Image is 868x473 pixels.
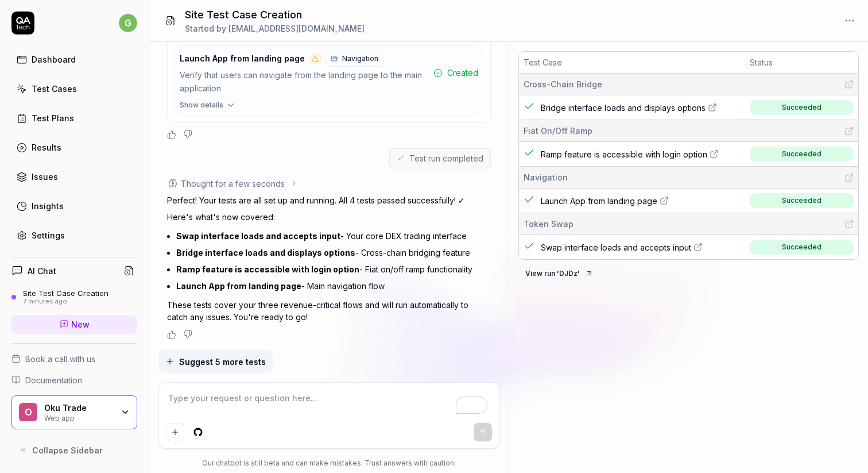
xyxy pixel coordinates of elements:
a: Book a call with us [11,353,137,365]
span: Swap interface loads and accepts input [541,241,691,253]
span: g [119,14,137,32]
li: - Main navigation flow [176,278,491,294]
a: Bridge interface loads and displays options [176,248,355,257]
div: Our chatbot is still beta and can make mistakes. Trust answers with caution. [158,458,500,468]
div: Verify that users can navigate from the landing page to the main application [180,69,429,95]
div: Oku Trade [44,403,113,413]
span: Token Swap [524,218,573,230]
a: Ramp feature is accessible with login option [176,264,359,274]
div: Insights [32,200,64,212]
button: View run 'DJDz' [518,264,600,283]
button: Collapse Sidebar [11,439,137,462]
button: Suggest 5 more tests [158,350,273,373]
a: Test Cases [11,78,137,100]
span: Documentation [25,374,82,386]
div: Dashboard [32,53,76,66]
p: These tests cover your three revenue-critical flows and will run automatically to catch any issue... [167,299,491,323]
a: Navigation [325,51,383,67]
p: Perfect! Your tests are all set up and running. All 4 tests passed successfully! ✓ [167,194,491,206]
li: - Cross-chain bridging feature [176,244,491,261]
p: Here's what's now covered: [167,211,491,223]
th: Status [745,52,858,74]
li: - Your core DEX trading interface [176,228,491,244]
a: Insights [11,195,137,217]
a: Ramp feature is accessible with login option [541,148,743,160]
span: Test run completed [409,152,483,164]
h1: Site Test Case Creation [185,7,365,22]
div: Results [32,141,61,153]
div: Settings [32,229,65,241]
a: Site Test Case Creation7 minutes ago [11,289,137,306]
a: Swap interface loads and accepts input [541,241,743,253]
span: Collapse Sidebar [32,444,103,456]
button: Add attachment [166,423,184,441]
button: Positive feedback [167,130,176,139]
textarea: To enrich screen reader interactions, please activate Accessibility in Grammarly extension settings [166,390,493,418]
span: [EMAIL_ADDRESS][DOMAIN_NAME] [228,24,365,33]
div: Started by [185,22,365,34]
div: Site Test Case Creation [23,289,108,298]
span: Created [447,67,478,79]
a: View run 'DJDz' [518,267,600,278]
div: Web app [44,413,113,422]
button: g [119,11,137,34]
span: Fiat On/Off Ramp [524,125,592,137]
div: Thought for a few seconds [181,178,285,190]
div: Succeeded [782,149,821,159]
button: Negative feedback [183,330,192,339]
div: Succeeded [782,242,821,252]
a: Launch App from landing page [176,281,301,291]
span: Suggest 5 more tests [179,356,266,368]
span: Launch App from landing page [180,53,305,64]
button: OOku TradeWeb app [11,395,137,430]
span: Navigation [342,53,378,64]
a: Results [11,136,137,159]
th: Test Case [519,52,745,74]
span: Cross-Chain Bridge [524,78,602,90]
a: Launch App from landing page [541,195,743,207]
span: Book a call with us [25,353,95,365]
button: Positive feedback [167,330,176,339]
a: Settings [11,224,137,247]
span: New [71,318,90,330]
span: Navigation [524,171,568,183]
span: Bridge interface loads and displays options [541,102,706,114]
a: Issues [11,166,137,188]
li: - Fiat on/off ramp functionality [176,261,491,278]
div: Issues [32,171,58,183]
div: 7 minutes ago [23,298,108,306]
span: Show details [180,100,223,110]
a: Bridge interface loads and displays options [541,102,743,114]
a: Dashboard [11,48,137,71]
a: Swap interface loads and accepts input [176,231,340,241]
div: Test Plans [32,112,74,124]
button: Negative feedback [183,130,192,139]
a: New [11,315,137,334]
a: Documentation [11,374,137,386]
span: Ramp feature is accessible with login option [541,148,707,160]
span: Launch App from landing page [541,195,657,207]
div: Test Cases [32,83,77,95]
span: O [19,403,37,421]
button: Show details [175,100,483,115]
button: Launch App from landing pageNavigationVerify that users can navigate from the landing page to the... [175,46,483,100]
a: Test Plans [11,107,137,129]
div: Succeeded [782,195,821,206]
h4: AI Chat [28,265,56,277]
div: Succeeded [782,102,821,113]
